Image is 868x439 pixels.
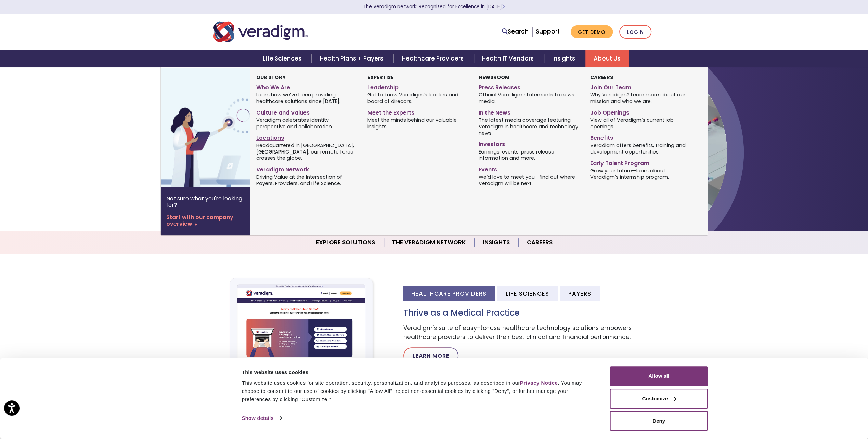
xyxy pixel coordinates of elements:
span: Meet the minds behind our valuable insights. [367,117,468,130]
a: Privacy Notice [520,380,558,386]
p: Veradigm's suite of easy-to-use healthcare technology solutions empowers healthcare providers to ... [403,323,655,342]
div: This website uses cookies for site operation, security, personalization, and analytics purposes, ... [242,379,595,403]
strong: Expertise [367,74,393,81]
a: Explore Solutions [308,234,384,251]
h3: Thrive as a Medical Practice [403,308,655,318]
a: Early Talent Program [590,157,691,167]
a: Benefits [590,132,691,142]
span: Earnings, events, press release information and more. [479,148,580,161]
a: Learn More [403,347,458,364]
a: The Veradigm Network [384,234,475,251]
button: Deny [610,411,708,431]
a: Culture and Values [256,107,357,117]
a: Insights [475,234,519,251]
span: We’d love to meet you—find out where Veradigm will be next. [479,173,580,187]
a: The Veradigm Network: Recognized for Excellence in [DATE]Learn More [363,3,505,10]
span: Grow your future—learn about Veradigm’s internship program. [590,167,691,180]
p: Not sure what you're looking for? [166,195,245,208]
strong: Newsroom [479,74,509,81]
img: Veradigm logo [213,21,308,43]
span: Why Veradigm? Learn more about our mission and who we are. [590,91,691,105]
li: Life Sciences [497,286,558,301]
a: Start with our company overview [166,214,245,227]
a: Support [536,27,560,36]
a: Leadership [367,81,468,91]
a: Veradigm Network [256,163,357,173]
a: About Us [585,50,629,67]
div: This website uses cookies [242,368,595,376]
span: Learn More [502,3,505,10]
span: Driving Value at the Intersection of Payers, Providers, and Life Science. [256,173,357,187]
a: Locations [256,132,357,142]
span: Get to know Veradigm’s leaders and board of direcors. [367,91,468,105]
a: Job Openings [590,107,691,117]
img: Vector image of Veradigm’s Story [161,67,271,187]
li: Healthcare Providers [403,286,495,301]
a: Press Releases [479,81,580,91]
a: Investors [479,138,580,148]
span: Veradigm celebrates identity, perspective and collaboration. [256,117,357,130]
span: Veradigm offers benefits, training and development opportunities. [590,142,691,155]
button: Customize [610,389,708,409]
a: Insights [544,50,585,67]
span: The latest media coverage featuring Veradigm in healthcare and technology news. [479,117,580,136]
strong: Careers [590,74,613,81]
a: Get Demo [571,25,613,39]
a: Life Sciences [255,50,312,67]
a: Healthcare Providers [394,50,474,67]
span: Official Veradigm statements to news media. [479,91,580,105]
a: Search [502,27,529,36]
li: Payers [560,286,600,301]
iframe: Drift Chat Widget [737,390,860,431]
a: Join Our Team [590,81,691,91]
a: Meet the Experts [367,107,468,117]
span: Learn how we’ve been providing healthcare solutions since [DATE]. [256,91,357,105]
strong: Our Story [256,74,285,81]
a: Events [479,163,580,173]
a: Health IT Vendors [474,50,544,67]
a: Login [619,25,651,39]
button: Allow all [610,366,708,386]
a: Who We Are [256,81,357,91]
a: Show details [242,413,282,423]
a: Health Plans + Payers [312,50,393,67]
a: Careers [519,234,561,251]
span: View all of Veradigm’s current job openings. [590,117,691,130]
a: In the News [479,107,580,117]
span: Headquartered in [GEOGRAPHIC_DATA], [GEOGRAPHIC_DATA], our remote force crosses the globe. [256,142,357,161]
